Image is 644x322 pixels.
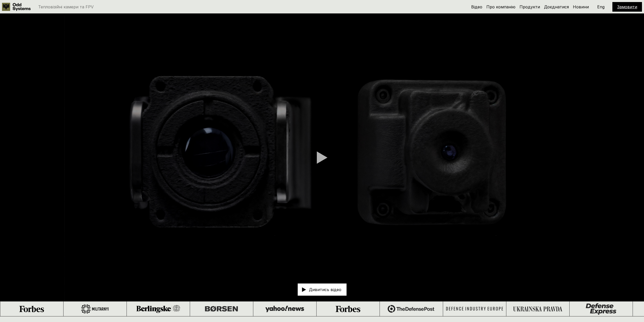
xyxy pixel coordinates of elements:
a: Доєднатися [544,4,569,9]
p: Eng [597,5,605,9]
a: Продукти [520,4,540,9]
p: Дивитись відео [309,288,341,292]
a: Новини [573,4,589,9]
a: Про компанію [486,4,515,9]
a: Замовити [617,4,637,9]
p: Тепловізійні камери та FPV [38,5,94,9]
a: Відео [471,4,482,9]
